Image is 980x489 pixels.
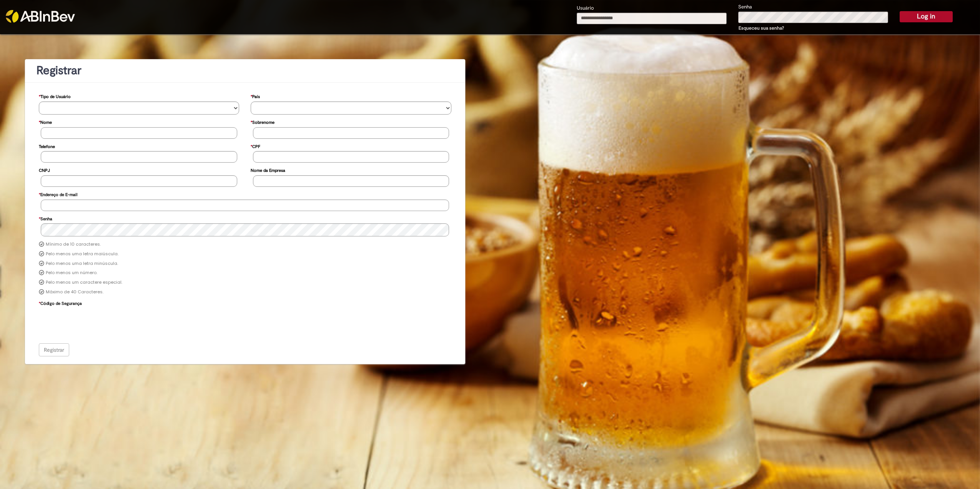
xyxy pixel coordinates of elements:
[39,140,55,151] label: Telefone
[39,90,71,101] label: Tipo de Usuário
[46,279,122,286] label: Pelo menos um caractere especial.
[577,5,594,12] label: Usuário
[46,261,118,267] label: Pelo menos uma letra minúscula.
[46,251,118,257] label: Pelo menos uma letra maiúscula.
[39,116,52,127] label: Nome
[39,164,50,175] label: CNPJ
[39,188,77,200] label: Endereço de E-mail
[39,297,82,308] label: Código de Segurança
[6,10,75,23] img: ABInbev-white.png
[251,116,275,127] label: Sobrenome
[39,213,52,224] label: Senha
[251,90,260,101] label: País
[900,11,953,22] button: Log in
[738,3,752,11] label: Senha
[739,25,784,31] a: Esqueceu sua senha?
[41,308,158,338] iframe: reCAPTCHA
[37,64,454,77] h1: Registrar
[46,289,103,295] label: Máximo de 40 Caracteres.
[251,140,260,151] label: CPF
[46,270,97,276] label: Pelo menos um número.
[46,241,101,248] label: Mínimo de 10 caracteres.
[251,164,285,175] label: Nome da Empresa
